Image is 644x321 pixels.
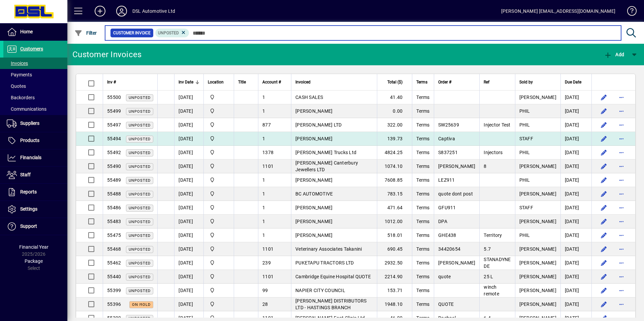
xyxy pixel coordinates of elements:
[616,230,627,241] button: More options
[616,92,627,103] button: More options
[208,245,230,253] span: Central
[519,122,530,128] span: PHIL
[381,78,409,86] div: Total ($)
[132,302,151,307] span: On hold
[129,96,151,100] span: Unposted
[616,216,627,227] button: More options
[174,215,203,228] td: [DATE]
[107,233,121,238] span: 55475
[295,260,354,265] span: PUKETAPU TRACTORS LTD
[262,164,273,169] span: 1101
[129,137,151,141] span: Unposted
[20,206,37,212] span: Settings
[377,284,412,297] td: 153.71
[129,316,151,321] span: Unposted
[416,246,429,252] span: Terms
[74,30,97,36] span: Filter
[107,260,121,265] span: 55462
[174,187,203,201] td: [DATE]
[107,78,116,86] span: Inv #
[599,92,609,103] button: Edit
[174,284,203,297] td: [DATE]
[599,188,609,199] button: Edit
[416,233,429,238] span: Terms
[174,256,203,270] td: [DATE]
[560,104,591,118] td: [DATE]
[208,218,230,225] span: Central
[599,202,609,213] button: Edit
[602,48,626,61] button: Add
[599,106,609,116] button: Edit
[262,288,268,293] span: 99
[295,136,332,141] span: [PERSON_NAME]
[208,121,230,129] span: Central
[7,83,26,89] span: Quotes
[3,58,67,69] a: Invoices
[519,78,556,86] div: Sold by
[438,177,455,183] span: LEZ911
[174,104,203,118] td: [DATE]
[3,167,67,183] a: Staff
[295,78,311,86] span: Invoiced
[238,78,246,86] span: Title
[107,78,153,86] div: Inv #
[7,72,32,77] span: Payments
[519,205,533,210] span: STAFF
[174,146,203,159] td: [DATE]
[129,165,151,169] span: Unposted
[107,150,121,155] span: 55492
[599,285,609,296] button: Edit
[416,301,429,307] span: Terms
[560,201,591,215] td: [DATE]
[484,284,499,296] span: winch remote
[416,260,429,265] span: Terms
[599,271,609,282] button: Edit
[519,95,556,100] span: [PERSON_NAME]
[113,30,151,36] span: Customer Invoice
[616,161,627,172] button: More options
[560,91,591,104] td: [DATE]
[25,258,43,264] span: Package
[519,219,556,224] span: [PERSON_NAME]
[262,78,287,86] div: Account #
[616,119,627,130] button: More options
[208,300,230,308] span: Central
[3,69,67,80] a: Payments
[295,246,362,252] span: Veterinary Associates Takanini
[438,122,459,128] span: SW25639
[560,187,591,201] td: [DATE]
[438,164,475,169] span: [PERSON_NAME]
[616,106,627,116] button: More options
[295,288,345,293] span: NAPIER CITY COUNCIL
[565,78,587,86] div: Due Date
[565,78,581,86] span: Due Date
[208,231,230,239] span: Central
[129,206,151,210] span: Unposted
[72,49,141,60] div: Customer Invoices
[560,173,591,187] td: [DATE]
[129,109,151,114] span: Unposted
[616,285,627,296] button: More options
[560,242,591,256] td: [DATE]
[174,242,203,256] td: [DATE]
[599,161,609,172] button: Edit
[416,164,429,169] span: Terms
[560,215,591,228] td: [DATE]
[129,123,151,128] span: Unposted
[438,150,458,155] span: S837251
[616,188,627,199] button: More options
[438,315,456,321] span: Rachael
[262,233,265,238] span: 1
[295,108,332,114] span: [PERSON_NAME]
[416,205,429,210] span: Terms
[599,244,609,254] button: Edit
[501,6,615,16] div: [PERSON_NAME] [EMAIL_ADDRESS][DOMAIN_NAME]
[416,78,427,86] span: Terms
[295,298,367,310] span: [PERSON_NAME] DISTRIBUTORS LTD - HASTINGS BRANCH
[519,136,533,141] span: STAFF
[519,191,556,197] span: [PERSON_NAME]
[3,132,67,149] a: Products
[416,122,429,128] span: Terms
[519,150,530,155] span: PHIL
[208,259,230,266] span: Central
